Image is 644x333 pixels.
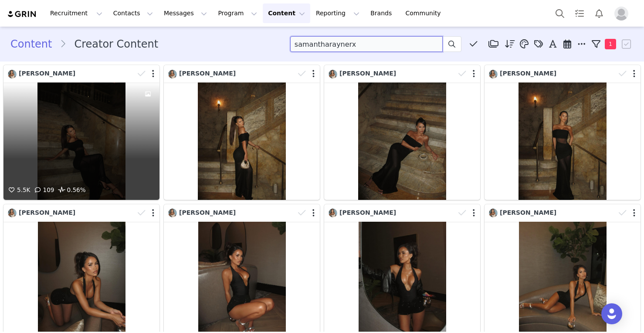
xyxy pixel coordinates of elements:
[213,3,262,23] button: Program
[7,186,31,193] span: 5.5K
[400,3,450,23] a: Community
[168,209,177,217] img: a227fec8-89b3-4fb0-94fa-6862df7aac1a.jpg
[329,70,337,79] img: a227fec8-89b3-4fb0-94fa-6862df7aac1a.jpg
[33,186,54,193] span: 109
[10,36,60,52] a: Content
[489,209,498,217] img: a227fec8-89b3-4fb0-94fa-6862df7aac1a.jpg
[609,7,637,21] button: Profile
[605,39,616,49] span: 1
[19,70,75,77] span: [PERSON_NAME]
[570,3,589,23] a: Tasks
[290,36,443,52] input: Search labels, captions, # and @ tags
[8,70,17,79] img: a227fec8-89b3-4fb0-94fa-6862df7aac1a.jpg
[614,7,628,21] img: placeholder-profile.jpg
[339,70,396,77] span: [PERSON_NAME]
[159,3,212,23] button: Messages
[365,3,400,23] a: Brands
[550,3,569,23] button: Search
[500,70,556,77] span: [PERSON_NAME]
[179,209,236,216] span: [PERSON_NAME]
[45,3,108,23] button: Recruitment
[108,3,158,23] button: Contacts
[339,209,396,216] span: [PERSON_NAME]
[311,3,365,23] button: Reporting
[168,70,177,79] img: a227fec8-89b3-4fb0-94fa-6862df7aac1a.jpg
[7,10,37,18] img: grin logo
[489,70,498,79] img: a227fec8-89b3-4fb0-94fa-6862df7aac1a.jpg
[179,70,236,77] span: [PERSON_NAME]
[500,209,556,216] span: [PERSON_NAME]
[263,3,310,23] button: Content
[589,38,620,51] button: 1
[590,3,609,23] button: Notifications
[57,185,86,196] span: 0.56%
[19,209,75,216] span: [PERSON_NAME]
[601,303,622,324] div: Open Intercom Messenger
[329,209,337,217] img: a227fec8-89b3-4fb0-94fa-6862df7aac1a.jpg
[8,209,17,217] img: a227fec8-89b3-4fb0-94fa-6862df7aac1a.jpg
